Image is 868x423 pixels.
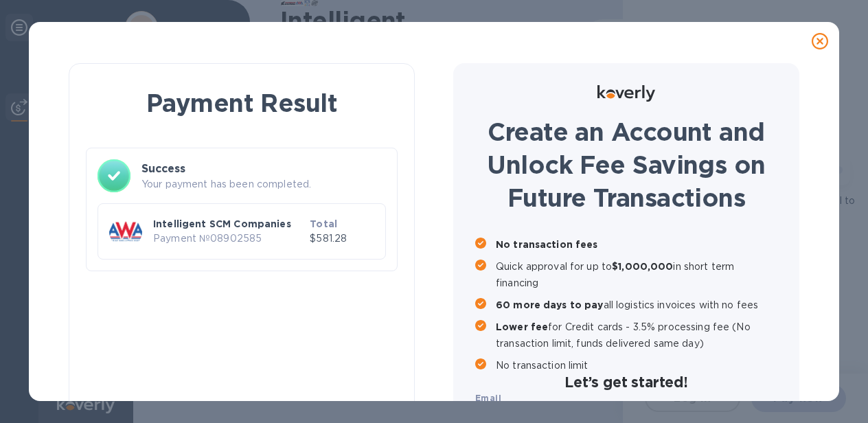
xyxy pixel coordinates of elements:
[597,85,655,102] img: Logo
[496,321,548,332] b: Lower fee
[496,239,598,250] b: No transaction fees
[91,86,392,120] h1: Payment Result
[310,231,374,246] p: $581.28
[475,115,777,214] h1: Create an Account and Unlock Fee Savings on Future Transactions
[153,217,304,231] p: Intelligent SCM Companies
[141,161,386,177] h3: Success
[141,177,386,192] p: Your payment has been completed.
[496,299,604,310] b: 60 more days to pay
[496,297,777,313] p: all logistics invoices with no fees
[496,319,777,352] p: for Credit cards - 3.5% processing fee (No transaction limit, funds delivered same day)
[612,261,673,272] b: $1,000,000
[496,258,777,291] p: Quick approval for up to in short term financing
[475,393,501,403] b: Email
[153,231,304,246] p: Payment № 08902585
[310,218,337,229] b: Total
[475,374,777,391] h2: Let’s get started!
[496,357,777,374] p: No transaction limit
